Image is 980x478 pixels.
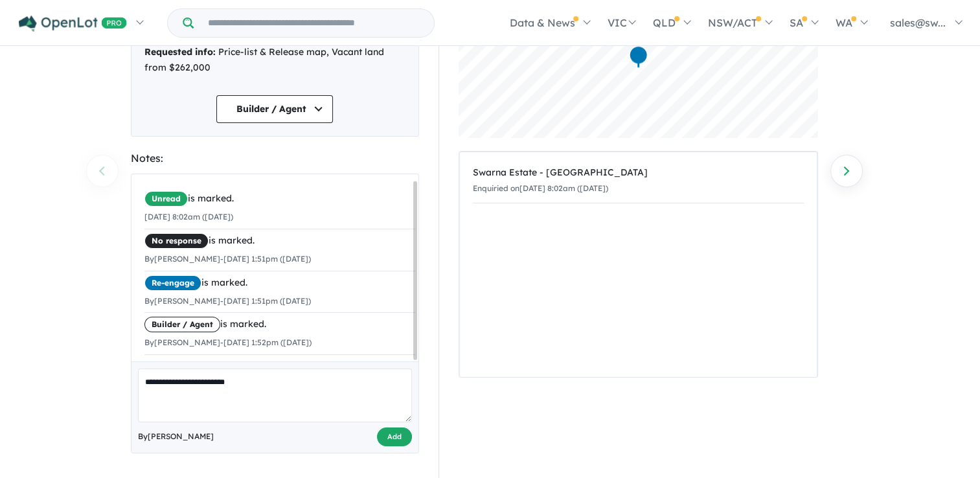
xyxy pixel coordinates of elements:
[144,317,415,332] div: is marked.
[144,212,233,222] small: [DATE] 8:02am ([DATE])
[144,45,405,76] div: Price-list & Release map, Vacant land from $262,000
[144,191,415,207] div: is marked.
[19,16,127,32] img: Openlot PRO Logo White
[196,9,431,37] input: Try estate name, suburb, builder or developer
[890,16,946,29] span: sales@sw...
[144,296,311,306] small: By [PERSON_NAME] - [DATE] 1:51pm ([DATE])
[144,275,201,291] span: Re-engage
[473,159,804,203] a: Swarna Estate - [GEOGRAPHIC_DATA]Enquiried on[DATE] 8:02am ([DATE])
[138,430,214,443] span: By [PERSON_NAME]
[628,45,648,69] div: Map marker
[144,275,415,291] div: is marked.
[144,46,216,58] strong: Requested info:
[216,95,333,123] button: Builder / Agent
[144,337,312,347] small: By [PERSON_NAME] - [DATE] 1:52pm ([DATE])
[144,233,209,249] span: No response
[131,150,419,167] div: Notes:
[377,427,412,446] button: Add
[144,233,415,249] div: is marked.
[144,191,188,207] span: Unread
[473,165,804,181] div: Swarna Estate - [GEOGRAPHIC_DATA]
[144,317,220,332] span: Builder / Agent
[144,254,311,264] small: By [PERSON_NAME] - [DATE] 1:51pm ([DATE])
[473,183,608,193] small: Enquiried on [DATE] 8:02am ([DATE])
